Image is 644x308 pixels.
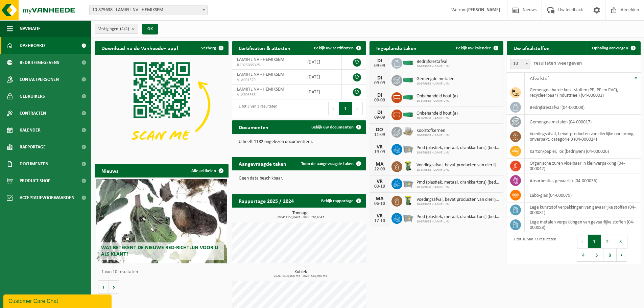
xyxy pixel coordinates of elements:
div: 1 tot 3 van 3 resultaten [235,101,277,116]
img: WB-0140-HPE-GN-50 [402,160,414,172]
div: VR [373,179,386,184]
span: Vestigingen [98,24,129,34]
span: Pmd (plastiek, metaal, drankkartons) (bedrijven) [416,214,500,220]
button: 5 [590,248,603,262]
h2: Documenten [232,120,275,134]
div: 1 tot 10 van 73 resultaten [510,234,556,262]
a: Toon de aangevraagde taken [296,157,365,170]
img: HK-XC-30-GN-00 [402,111,414,117]
button: Previous [577,235,588,248]
span: 10-879638 - LAMIFIL NV [416,168,500,172]
a: Ophaling aanvragen [587,41,640,55]
span: VLA706563 [237,92,296,98]
span: 10-879638 - LAMIFIL NV [416,151,500,155]
button: Next [352,102,363,115]
div: 09-09 [373,98,386,103]
div: VR [373,213,386,219]
h3: Tonnage [235,211,366,219]
div: 06-10 [373,202,386,206]
span: Navigatie [20,20,41,37]
img: Download de VHEPlus App [95,55,229,155]
div: DI [373,93,386,98]
a: Bekijk uw kalender [451,41,503,55]
span: Toon de aangevraagde taken [301,162,354,166]
h2: Nieuws [95,164,125,177]
div: 09-09 [373,115,386,120]
h2: Uw afvalstoffen [507,41,556,54]
span: Contracten [20,105,46,122]
p: 1 van 10 resultaten [101,270,225,275]
span: Wat betekent de nieuwe RED-richtlijn voor u als klant? [101,245,218,257]
button: 3 [614,235,627,248]
td: [DATE] [302,85,342,99]
td: lege kunststof verpakkingen van gevaarlijke stoffen (04-000081) [525,203,641,217]
span: Gebruikers [20,88,45,105]
span: 10-879638 - LAMIFIL NV [416,203,500,207]
label: resultaten weergeven [534,61,582,66]
button: 2 [601,235,614,248]
span: 10-879638 - LAMIFIL NV [416,82,454,86]
span: 2024: 1306,000 m3 - 2025: 546,960 m3 [235,275,366,278]
td: absorbentia, gevaarlijk (04-000055) [525,173,641,188]
td: bedrijfsrestafval (04-000008) [525,100,641,115]
div: DI [373,58,386,64]
button: Previous [328,102,339,115]
span: Voedingsafval, bevat producten van dierlijke oorsprong, onverpakt, categorie 3 [416,197,500,203]
td: [DATE] [302,70,342,85]
div: 11-09 [373,133,386,137]
count: (4/4) [120,27,129,31]
span: LAMIFIL NV - HEMIKSEM [237,57,284,62]
td: gemengde metalen (04-000017) [525,115,641,129]
span: Onbehandeld hout (a) [416,111,458,116]
span: Rapportage [20,139,46,156]
span: 2024: 1150,848 t - 2025: 718,654 t [235,216,366,219]
strong: [PERSON_NAME] [467,7,500,13]
span: 10-879638 - LAMIFIL NV [416,185,500,189]
span: Pmd (plastiek, metaal, drankkartons) (bedrijven) [416,145,500,151]
button: Verberg [196,41,228,55]
img: HK-XC-30-GN-00 [402,77,414,83]
span: 10-879638 - LAMIFIL NV [416,220,500,224]
span: Dashboard [20,37,45,54]
h2: Rapportage 2025 / 2024 [232,194,301,207]
span: Onbehandeld hout (a) [416,94,458,99]
div: 19-09 [373,150,386,155]
div: 09-09 [373,81,386,86]
button: Vorige [98,280,109,294]
img: WB-2500-GAL-GY-01 [402,177,414,189]
span: 10-879638 - LAMIFIL NV [416,65,450,69]
h2: Certificaten & attesten [232,41,297,54]
span: 10-879638 - LAMIFIL NV [416,116,458,120]
span: Acceptatievoorwaarden [20,189,74,206]
span: LAMIFIL NV - HEMIKSEM [237,87,284,92]
span: Bekijk uw documenten [311,125,354,129]
span: 10-879638 - LAMIFIL NV [416,99,458,103]
a: Wat betekent de nieuwe RED-richtlijn voor u als klant? [96,179,227,263]
button: Vestigingen(4/4) [95,24,138,34]
div: DI [373,110,386,115]
p: U heeft 1182 ongelezen document(en). [239,140,359,144]
td: karton/papier, los (bedrijven) (04-000026) [525,144,641,159]
div: DI [373,75,386,81]
button: Volgende [109,280,119,294]
td: lege metalen verpakkingen van gevaarlijke stoffen (04-000083) [525,217,641,232]
img: HK-XC-30-GN-00 [402,60,414,66]
td: organische zuren vloeibaar in kleinverpakking (04-000042) [525,159,641,173]
h2: Ingeplande taken [369,41,423,54]
button: 1 [339,102,352,115]
div: 17-10 [373,219,386,223]
span: Pmd (plastiek, metaal, drankkartons) (bedrijven) [416,180,500,185]
span: VLA901579 [237,77,296,83]
button: 4 [577,248,590,262]
iframe: chat widget [3,293,113,308]
span: Bekijk uw kalender [456,46,491,50]
a: Alle artikelen [186,164,228,177]
div: VR [373,144,386,150]
span: Ophaling aanvragen [592,46,628,50]
span: 10 [510,59,530,69]
span: Bedrijfsrestafval [416,59,450,65]
div: 22-09 [373,167,386,172]
a: Bekijk rapportage [316,194,365,208]
span: Verberg [201,46,216,50]
a: Bekijk uw documenten [306,120,365,134]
